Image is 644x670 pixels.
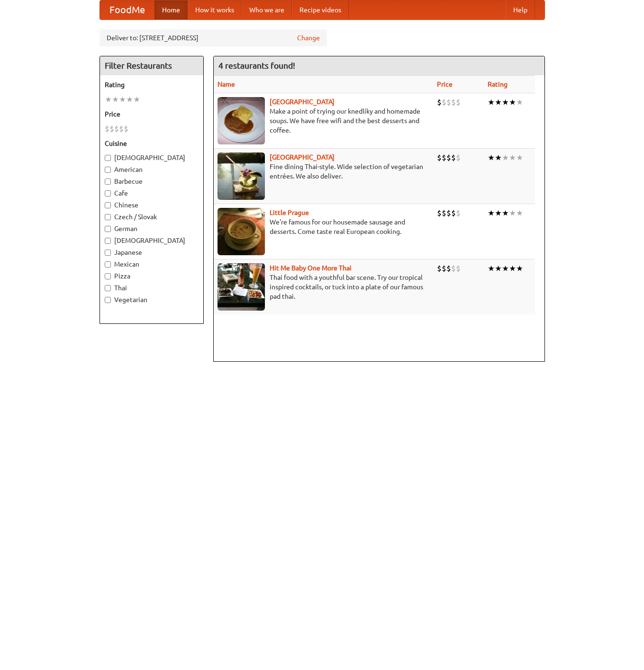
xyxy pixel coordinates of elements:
[488,152,495,163] li: ★
[119,94,126,105] li: ★
[488,263,495,274] li: ★
[105,261,111,268] input: Mexican
[488,80,508,88] a: Rating
[456,97,461,107] li: $
[509,97,516,107] li: ★
[270,209,309,216] a: Little Prague
[451,152,456,163] li: $
[242,0,292,19] a: Who we are
[495,152,502,163] li: ★
[297,33,320,43] a: Change
[516,208,523,218] li: ★
[446,152,451,163] li: $
[105,94,112,105] li: ★
[105,285,111,291] input: Thai
[105,202,111,208] input: Chinese
[218,97,265,144] img: czechpoint.jpg
[105,200,199,210] label: Chinese
[105,273,111,279] input: Pizza
[105,295,199,304] label: Vegetarian
[105,212,199,222] label: Czech / Slovak
[105,271,199,281] label: Pizza
[126,94,133,105] li: ★
[292,0,349,19] a: Recipe videos
[100,29,327,46] div: Deliver to: [STREET_ADDRESS]
[442,152,446,163] li: $
[105,124,109,134] li: $
[270,264,352,272] a: Hit Me Baby One More Thai
[154,0,188,19] a: Home
[488,208,495,218] li: ★
[437,97,442,107] li: $
[446,263,451,274] li: $
[516,152,523,163] li: ★
[105,155,111,161] input: [DEMOGRAPHIC_DATA]
[124,124,128,134] li: $
[218,162,430,181] p: Fine dining Thai-style. Wide selection of vegetarian entrées. We also deliver.
[105,167,111,173] input: American
[218,80,235,88] a: Name
[270,153,335,161] a: [GEOGRAPHIC_DATA]
[105,190,111,197] input: Cafe
[105,165,199,174] label: American
[133,94,140,105] li: ★
[442,97,446,107] li: $
[105,214,111,220] input: Czech / Slovak
[509,152,516,163] li: ★
[105,283,199,293] label: Thai
[105,250,111,256] input: Japanese
[456,263,461,274] li: $
[218,263,265,311] img: babythai.jpg
[100,0,154,19] a: FoodMe
[218,273,430,301] p: Thai food with a youthful bar scene. Try our tropical inspired cocktails, or tuck into a plate of...
[502,263,509,274] li: ★
[446,208,451,218] li: $
[105,179,111,185] input: Barbecue
[105,236,199,245] label: [DEMOGRAPHIC_DATA]
[105,80,199,89] h5: Rating
[446,97,451,107] li: $
[105,259,199,269] label: Mexican
[451,208,456,218] li: $
[270,98,335,106] a: [GEOGRAPHIC_DATA]
[105,224,199,233] label: German
[495,208,502,218] li: ★
[488,97,495,107] li: ★
[437,80,453,88] a: Price
[437,152,442,163] li: $
[100,56,203,75] h4: Filter Restaurants
[456,208,461,218] li: $
[437,208,442,218] li: $
[502,208,509,218] li: ★
[105,238,111,244] input: [DEMOGRAPHIC_DATA]
[218,152,265,200] img: satay.jpg
[442,208,446,218] li: $
[495,97,502,107] li: ★
[502,97,509,107] li: ★
[109,124,114,134] li: $
[105,248,199,257] label: Japanese
[509,263,516,274] li: ★
[105,188,199,198] label: Cafe
[516,263,523,274] li: ★
[105,139,199,148] h5: Cuisine
[218,61,295,70] ng-pluralize: 4 restaurants found!
[105,226,111,232] input: German
[502,152,509,163] li: ★
[516,97,523,107] li: ★
[105,177,199,186] label: Barbecue
[105,109,199,119] h5: Price
[119,124,124,134] li: $
[112,94,119,105] li: ★
[495,263,502,274] li: ★
[456,152,461,163] li: $
[105,153,199,162] label: [DEMOGRAPHIC_DATA]
[114,124,119,134] li: $
[442,263,446,274] li: $
[437,263,442,274] li: $
[218,107,430,135] p: Make a point of trying our knedlíky and homemade soups. We have free wifi and the best desserts a...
